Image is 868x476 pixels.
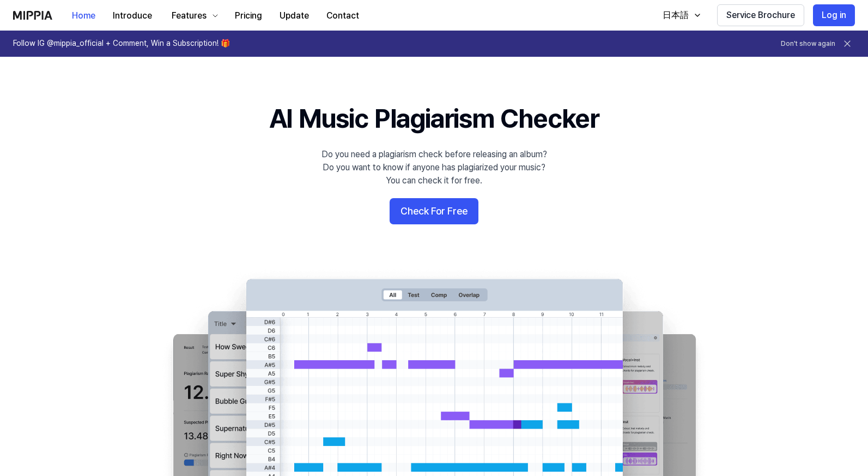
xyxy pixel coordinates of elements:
[321,148,547,187] div: Do you need a plagiarism check before releasing an album? Do you want to know if anyone has plagi...
[104,5,161,27] button: Introduce
[781,39,835,49] button: Don't show again
[390,198,478,224] button: Check For Free
[269,100,599,137] h1: AI Music Plagiarism Checker
[63,5,104,27] button: Home
[318,5,368,27] button: Contact
[13,38,230,49] h1: Follow IG @mippia_official + Comment, Win a Subscription! 🎁
[63,1,104,31] a: Home
[813,4,855,26] button: Log in
[169,9,209,22] div: Features
[652,4,708,26] button: 日本語
[13,11,52,20] img: logo
[226,5,271,27] button: Pricing
[660,9,691,22] div: 日本語
[161,5,226,27] button: Features
[271,5,318,27] button: Update
[271,1,318,31] a: Update
[717,4,804,26] button: Service Brochure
